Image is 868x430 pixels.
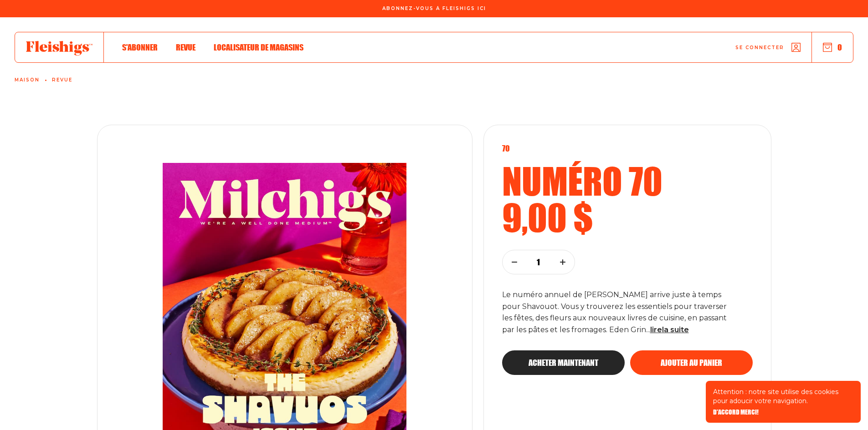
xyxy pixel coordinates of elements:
a: Revue [176,41,195,53]
font: Ajouter au panier [661,356,722,369]
button: Ajouter au panier [630,350,753,375]
font: la suite [662,325,689,334]
font: Maison [15,77,40,83]
a: Abonnez-vous à Fleishigs ici [380,6,488,10]
a: Se connecter [735,43,801,52]
button: Acheter maintenant [502,350,625,375]
font: D'ACCORD MERCI! [713,407,759,417]
a: Localisateur de magasins [214,41,303,53]
font: 0 [837,41,842,53]
font: lire [650,325,662,334]
button: D'ACCORD MERCI! [713,409,759,415]
font: Abonnez-vous à Fleishigs ici [382,5,486,11]
font: Attention : notre site utilise des cookies pour adoucir votre navigation. [713,388,838,405]
font: Numéro 70 [502,153,663,207]
button: 0 [823,42,842,52]
font: Le numéro annuel de [PERSON_NAME] arrive juste à temps pour Shavouot. Vous y trouverez les essent... [502,290,727,334]
font: Revue [52,77,72,83]
a: Revue [52,77,72,83]
font: Se connecter [735,45,784,51]
font: Acheter maintenant [529,356,598,369]
a: Maison [15,77,40,83]
font: 1 [537,256,540,268]
a: S'abonner [122,41,158,53]
font: 70 [502,142,510,154]
font: 9,00 $ [502,190,593,244]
